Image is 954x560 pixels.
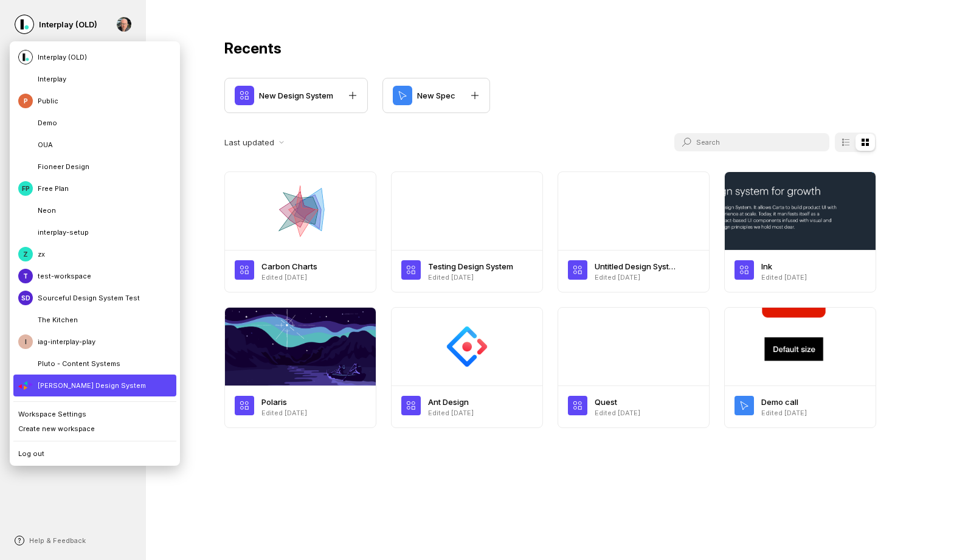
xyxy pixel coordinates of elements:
p: Help & Feedback [29,536,86,545]
p: Edited [DATE] [761,408,846,418]
p: Demo call [761,396,846,408]
p: Quest [595,396,680,408]
p: New Spec [417,89,455,102]
p: Testing Design System [428,260,513,272]
p: Edited [DATE] [761,272,846,282]
p: Edited [DATE] [428,272,513,282]
p: Carbon Charts [261,260,347,272]
p: Edited [DATE] [261,272,347,282]
p: Interplay (OLD) [39,18,97,30]
p: Untitled Design System [595,260,680,272]
p: Recents [224,39,876,58]
p: Edited [DATE] [595,272,680,282]
p: Ink [761,260,846,272]
p: Last updated [224,136,279,148]
input: Search [696,133,807,151]
p: Edited [DATE] [428,408,513,418]
p: Ant Design [428,396,513,408]
p: New Design System [259,89,333,102]
p: Polaris [261,396,347,408]
p: Edited [DATE] [261,408,347,418]
p: Edited [DATE] [595,408,680,418]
